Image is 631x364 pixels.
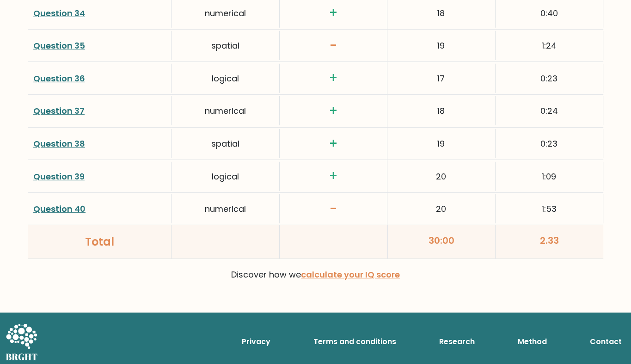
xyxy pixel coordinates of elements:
div: 1:24 [496,31,603,60]
a: Question 40 [33,203,86,215]
h3: + [285,103,381,119]
a: Method [514,333,551,351]
div: spatial [172,31,279,60]
h3: - [285,38,381,54]
a: Terms and conditions [310,333,400,351]
div: 0:23 [496,129,603,158]
div: 18 [387,96,495,125]
div: 1:53 [496,194,603,223]
div: numerical [172,96,279,125]
a: Question 39 [33,171,85,182]
div: 20 [387,194,495,223]
div: 1:09 [496,162,603,191]
div: 0:23 [496,64,603,93]
a: Research [435,333,478,351]
div: numerical [172,194,279,223]
div: 19 [387,129,495,158]
a: calculate your IQ score [301,269,400,280]
div: 19 [387,31,495,60]
a: Question 38 [33,138,85,149]
div: 0:24 [496,96,603,125]
a: Question 37 [33,105,85,117]
a: Contact [586,333,625,351]
h3: + [285,5,381,21]
h3: + [285,136,381,152]
div: spatial [172,129,279,158]
div: 17 [387,64,495,93]
h3: - [285,201,381,217]
div: 20 [387,162,495,191]
a: Question 36 [33,73,85,84]
div: logical [172,64,279,93]
h3: + [285,168,381,184]
a: Question 35 [33,40,85,51]
div: Total [33,234,165,250]
div: 30:00 [388,225,496,259]
a: Question 34 [33,7,85,19]
h3: + [285,70,381,86]
p: Discover how we [33,266,598,283]
a: Privacy [238,333,274,351]
div: logical [172,162,279,191]
div: 2.33 [496,225,603,259]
